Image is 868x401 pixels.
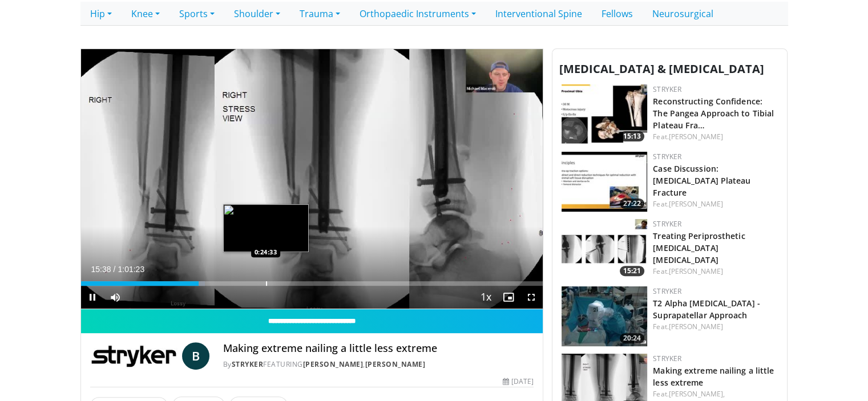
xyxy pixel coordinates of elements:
a: 27:22 [562,152,647,212]
a: Trauma [290,2,350,26]
button: Playback Rate [474,286,497,309]
span: [MEDICAL_DATA] & [MEDICAL_DATA] [559,61,764,76]
span: 15:13 [620,131,644,141]
a: 15:21 [562,219,647,279]
a: Stryker [653,354,681,363]
span: / [114,265,116,274]
video-js: Video Player [81,49,543,310]
img: a1416b5e-9174-42b5-ac56-941f39552834.150x105_q85_crop-smart_upscale.jpg [562,152,647,212]
img: image.jpeg [223,204,309,252]
span: 27:22 [620,199,644,209]
a: Stryker [653,84,681,94]
a: Interventional Spine [486,2,592,26]
button: Enable picture-in-picture mode [497,286,520,309]
a: Shoulder [224,2,290,26]
a: Stryker [653,286,681,296]
a: Treating Periprosthetic [MEDICAL_DATA] [MEDICAL_DATA] [653,230,745,265]
span: 1:01:23 [118,265,144,274]
a: [PERSON_NAME] [669,322,723,331]
div: Feat. [653,266,778,277]
a: Orthopaedic Instruments [350,2,486,26]
div: Feat. [653,322,778,332]
a: B [182,342,209,370]
div: Feat. [653,199,778,209]
a: [PERSON_NAME], [669,389,725,399]
img: 1aa7ce03-a29e-4220-923d-1b96650c6b94.150x105_q85_crop-smart_upscale.jpg [562,219,647,279]
h4: Making extreme nailing a little less extreme [223,342,534,355]
a: Neurosurgical [643,2,723,26]
img: 8470a241-c86e-4ed9-872b-34b130b63566.150x105_q85_crop-smart_upscale.jpg [562,84,647,144]
div: [DATE] [503,376,534,387]
a: Case Discussion: [MEDICAL_DATA] Plateau Fracture [653,163,750,198]
a: Fellows [592,2,643,26]
a: Making extreme nailing a little less extreme [653,365,774,388]
a: 20:24 [562,286,647,346]
button: Mute [104,286,127,309]
span: 15:21 [620,266,644,276]
a: T2 Alpha [MEDICAL_DATA] - Suprapatellar Approach [653,298,760,321]
button: Fullscreen [520,286,543,309]
a: [PERSON_NAME] [669,132,723,141]
a: [PERSON_NAME] [365,359,426,369]
a: [PERSON_NAME] [669,199,723,209]
a: [PERSON_NAME] [669,266,723,276]
a: Sports [169,2,224,26]
div: By FEATURING , [223,359,534,370]
img: 6dac92b0-8760-435a-acb9-7eaa8ee21333.150x105_q85_crop-smart_upscale.jpg [562,286,647,346]
div: Progress Bar [81,281,543,286]
a: Stryker [232,359,264,369]
a: 15:13 [562,84,647,144]
a: Knee [122,2,169,26]
a: Reconstructing Confidence: The Pangea Approach to Tibial Plateau Fra… [653,96,774,131]
button: Pause [81,286,104,309]
a: [PERSON_NAME] [303,359,364,369]
a: Stryker [653,152,681,161]
div: Feat. [653,132,778,142]
img: Stryker [90,342,177,370]
span: 15:38 [91,265,111,274]
a: Hip [80,2,122,26]
a: Stryker [653,219,681,229]
span: 20:24 [620,333,644,343]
